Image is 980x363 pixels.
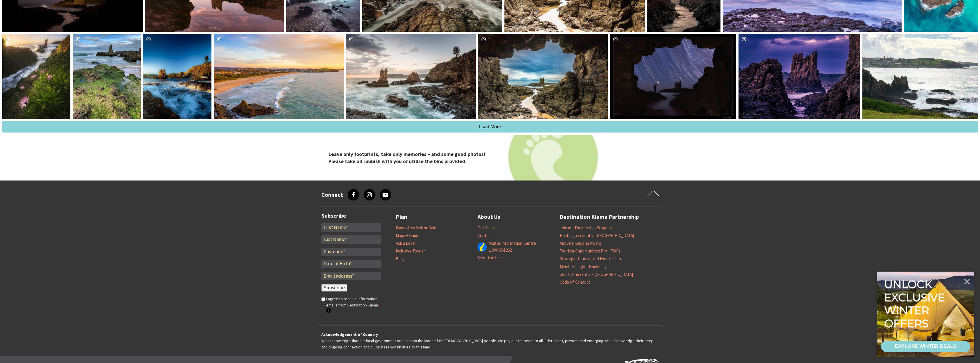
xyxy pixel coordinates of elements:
[145,36,152,42] svg: instagram icon
[214,34,344,119] button: image gallery, click to learn more about photo: | Good Morning From Cathedral Rocks! 📷 | #cathedr...
[489,247,512,253] a: 1 300 654 262
[560,272,633,285] a: Short term rental – [GEOGRAPHIC_DATA] Code of Conduct
[321,235,381,244] input: Last Name*
[396,248,427,254] a: Inclusive Tourism
[610,34,736,119] button: image gallery, click to learn more about photo: Star Gazing at the Cathedral⠀ Cathedral Rocks, Ki...
[2,34,70,119] button: image gallery, click to learn more about photo: #Simplicity (2019) - The sun, the ocean, pink wil...
[328,151,485,164] strong: Leave only footprints, take only memories – and some good photos! Please take all rubbish with yo...
[560,264,607,270] a: Member Login – BookEasy
[321,248,381,256] input: Postcode*
[560,240,601,246] a: Above & Beyond Award
[396,233,421,238] a: Maps + Guides
[865,36,871,42] svg: instagram icon
[560,256,621,262] a: Strategic Tourism and Events Plan
[143,34,211,119] button: image gallery, click to learn more about photo: Cathedral and Pine... Another spot I’ve wanted sh...
[560,225,612,231] a: Join our Partnership Program
[216,36,222,42] svg: instagram icon
[489,240,536,246] a: Visitor Information Centre
[75,36,81,42] svg: instagram icon
[478,233,492,238] a: Contact
[739,34,860,119] button: image gallery, click to learn more about photo: Close up was quite scary my brain kept saying Mor...
[560,233,634,238] a: Hosting an event in [GEOGRAPHIC_DATA]
[346,34,476,119] button: image gallery, click to learn more about photo: Kiama is one of my favourite places to shoot, so ...
[348,36,355,42] svg: instagram icon
[862,34,978,119] button: image gallery, click to learn more about photo: The majestic Cathedral Rocks located in Kiama Dow...
[321,272,381,280] input: Email address*
[321,260,381,268] input: Date of Birth*
[73,34,141,119] button: image gallery, click to learn more about photo: Cathedral Rocks from a different perspective #kia...
[396,212,407,222] a: Plan
[321,212,381,219] h3: Subscribe
[480,36,487,42] svg: instagram icon
[612,36,619,42] svg: instagram icon
[478,34,608,119] button: image gallery, click to learn more about photo: A window to the world. Inside the cave at Cathedr...
[2,121,978,133] button: Load more images
[321,191,343,198] h3: Connect
[560,248,620,254] a: Tourism Opportunities Plan (TOP)
[396,225,439,231] a: Kiama Area Visitor Guide
[479,124,501,129] span: Load More
[884,278,947,330] div: Unlock exclusive winter offers
[741,36,747,42] svg: instagram icon
[396,240,415,246] a: Ask a Local
[881,341,970,352] a: EXPLORE WINTER DEALS
[478,225,495,231] a: Our Team
[321,332,378,337] strong: Acknowledgement of Country
[478,255,506,261] a: Meet the Locals
[396,256,404,262] a: Blog
[560,212,639,222] a: Destination Kiama Partnership
[321,223,381,232] input: First Name*
[321,331,659,350] p: We acknowledge that our local government area sits on the lands of the [DEMOGRAPHIC_DATA] people....
[895,341,956,352] div: EXPLORE WINTER DEALS
[5,36,11,42] svg: instagram icon
[478,212,500,222] a: About Us
[321,284,347,292] input: Subscribe
[326,296,381,315] label: I agree to receive information emails from Destination Kiama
